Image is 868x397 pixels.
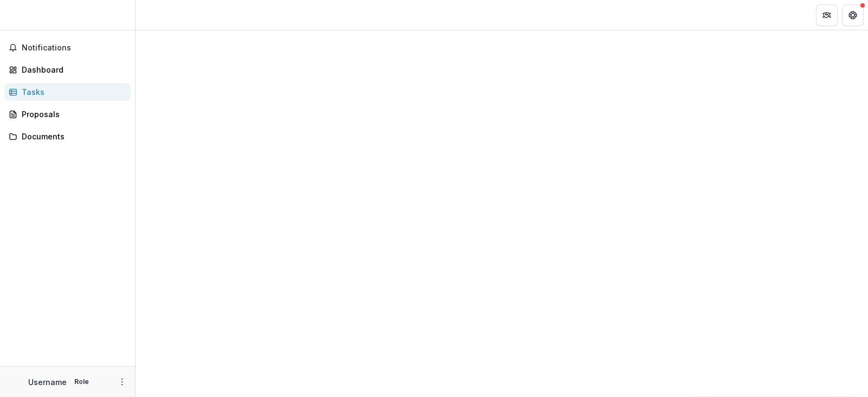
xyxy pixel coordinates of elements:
p: Username [28,376,67,388]
button: More [116,375,129,388]
div: Documents [22,131,122,142]
a: Proposals [4,105,131,123]
span: Notifications [22,43,126,53]
a: Tasks [4,83,131,101]
a: Documents [4,127,131,145]
div: Dashboard [22,64,122,75]
div: Tasks [22,86,122,98]
button: Get Help [842,4,864,26]
div: Proposals [22,108,122,120]
p: Role [71,377,92,387]
button: Partners [816,4,838,26]
button: Notifications [4,39,131,56]
a: Dashboard [4,61,131,79]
